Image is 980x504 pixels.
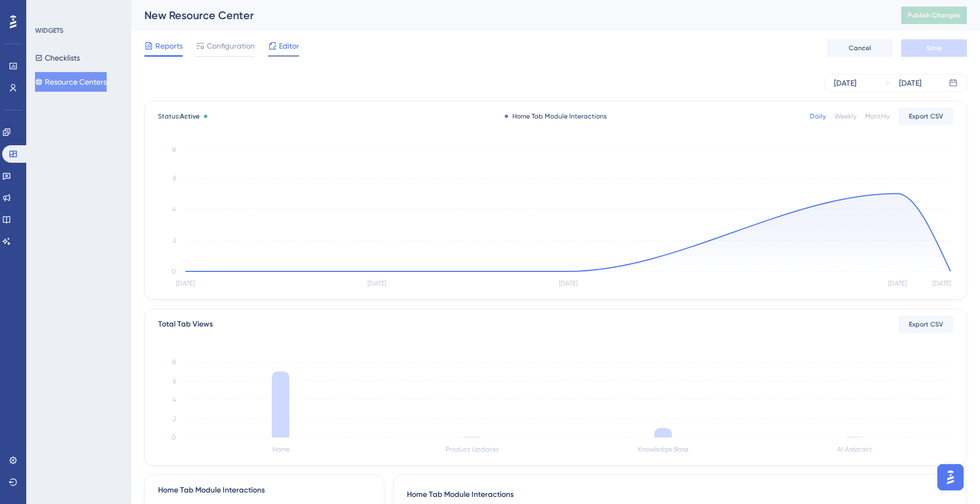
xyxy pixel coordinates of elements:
div: Daily [810,112,826,121]
span: Save [926,44,942,52]
button: Cancel [827,39,892,57]
tspan: 0 [172,268,176,275]
button: Publish Changes [901,7,967,24]
div: [DATE] [834,76,856,90]
tspan: Knowledge Base [638,446,689,453]
button: Export CSV [899,108,953,125]
tspan: 8 [172,358,176,366]
tspan: 8 [172,146,176,153]
tspan: Product Updates [446,446,499,453]
span: Publish Changes [908,11,960,20]
span: Status: [158,112,200,121]
div: New Resource Center [144,8,874,23]
tspan: AI Assistant [837,446,872,453]
tspan: [DATE] [559,280,577,287]
tspan: [DATE] [888,280,907,287]
tspan: 6 [173,174,176,182]
tspan: [DATE] [367,280,386,287]
span: Export CSV [909,320,943,329]
div: WIDGETS [35,26,63,35]
div: Monthly [865,112,890,121]
span: Reports [155,39,183,52]
button: Resource Centers [35,72,107,92]
span: Home Tab Module Interactions [407,488,514,501]
tspan: 6 [173,377,176,385]
span: Cancel [849,44,871,52]
tspan: 2 [173,236,176,244]
span: Configuration [207,39,255,52]
div: Total Tab Views [158,318,213,331]
button: Save [901,39,967,57]
span: Export CSV [909,112,943,121]
div: Home Tab Module Interactions [158,484,265,497]
div: Home Tab Module Interactions [505,112,606,121]
span: Active [180,112,200,120]
button: Export CSV [899,316,953,333]
tspan: [DATE] [176,280,195,287]
div: Weekly [835,112,856,121]
tspan: 4 [172,396,176,404]
tspan: 2 [173,415,176,423]
div: [DATE] [899,76,921,90]
tspan: 0 [172,434,176,441]
span: Editor [279,39,299,52]
tspan: [DATE] [932,280,951,287]
tspan: Home [272,446,290,453]
button: Checklists [35,48,80,68]
tspan: 4 [172,205,176,213]
iframe: UserGuiding AI Assistant Launcher [934,461,967,494]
